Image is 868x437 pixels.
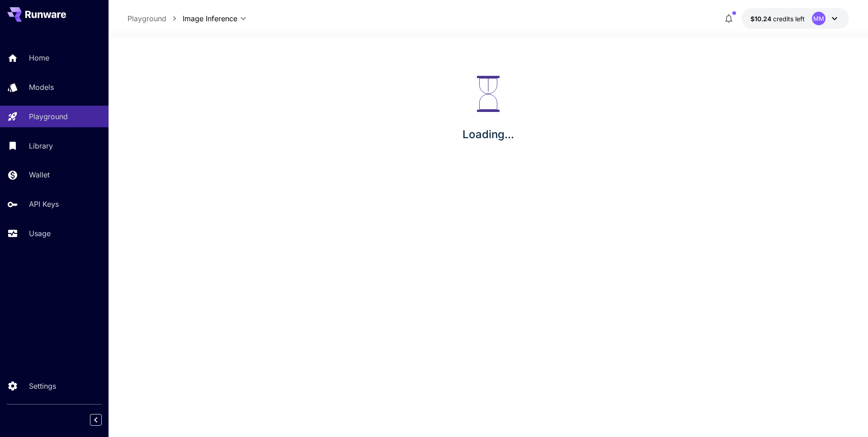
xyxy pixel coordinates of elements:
[29,52,49,63] p: Home
[29,140,53,151] p: Library
[741,8,849,29] button: $10.23565MM
[127,13,166,24] a: Playground
[90,414,102,426] button: Collapse sidebar
[750,14,805,23] div: $10.23565
[462,126,514,143] p: Loading...
[29,228,51,239] p: Usage
[773,15,805,23] span: credits left
[29,381,56,391] p: Settings
[750,15,773,23] span: $10.24
[812,12,826,25] div: MM
[127,13,183,24] nav: breadcrumb
[183,13,237,24] span: Image Inference
[29,169,50,180] p: Wallet
[97,412,108,428] div: Collapse sidebar
[29,199,59,209] p: API Keys
[29,82,54,93] p: Models
[29,111,68,122] p: Playground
